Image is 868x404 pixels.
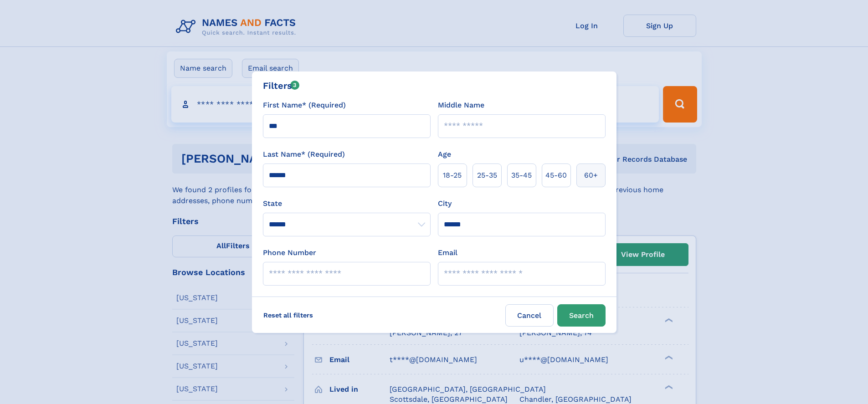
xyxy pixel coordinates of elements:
label: Last Name* (Required) [263,149,345,160]
label: Email [438,247,457,258]
label: Reset all filters [257,304,319,326]
label: State [263,198,431,209]
span: 60+ [584,170,598,181]
label: City [438,198,452,209]
span: 35‑45 [511,170,532,181]
label: Phone Number [263,247,316,258]
label: Age [438,149,451,160]
button: Search [557,304,606,327]
label: First Name* (Required) [263,100,346,111]
span: 18‑25 [443,170,462,181]
label: Cancel [505,304,554,327]
div: Filters [263,79,300,92]
label: Middle Name [438,100,484,111]
span: 45‑60 [545,170,567,181]
span: 25‑35 [477,170,497,181]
